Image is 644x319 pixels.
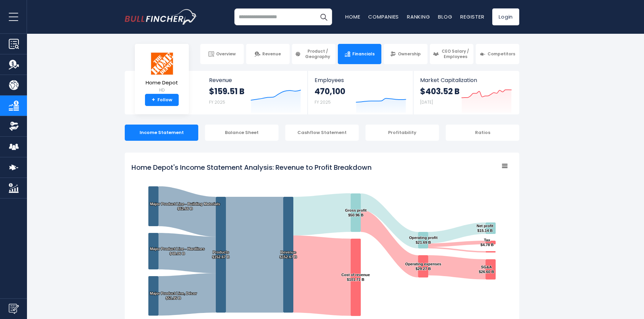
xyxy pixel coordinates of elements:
text: Revenue $152.67 B [280,250,297,259]
a: +Follow [145,94,179,106]
span: Market Capitalization [420,77,512,83]
div: Ratios [446,125,519,141]
small: HD [146,87,178,93]
a: Blog [438,13,452,20]
a: Companies [368,13,399,20]
a: Product / Geography [292,44,335,64]
a: Home [345,13,360,20]
a: Financials [338,44,381,64]
span: Revenue [209,77,301,83]
span: Financials [352,51,375,57]
text: Net profit $15.14 B [477,224,494,233]
strong: $159.51 B [209,86,244,97]
text: Gross profit $50.96 B [345,208,367,217]
text: Operating profit $21.69 B [409,236,438,244]
span: CEO Salary / Employees [441,49,470,59]
text: Cost of revenue $101.71 B [341,273,370,282]
button: Search [315,8,332,25]
div: Profitability [365,125,439,141]
a: Go to homepage [125,9,197,25]
a: Ranking [407,13,430,20]
strong: 470,100 [315,86,345,97]
a: Ownership [384,44,427,64]
a: Market Capitalization $403.52 B [DATE] [413,71,519,114]
strong: $403.52 B [420,86,460,97]
text: Operating expenses $29.27 B [405,262,441,271]
a: Revenue $159.51 B FY 2025 [202,71,308,114]
small: [DATE] [420,99,433,105]
a: Register [460,13,484,20]
a: Competitors [476,44,519,64]
div: Balance Sheet [205,125,279,141]
span: Competitors [488,51,515,57]
a: Home Depot HD [145,52,178,94]
div: Income Statement [125,125,198,141]
small: FY 2025 [209,99,225,105]
a: Overview [200,44,244,64]
small: FY 2025 [315,99,331,105]
span: Employees [315,77,406,83]
a: Employees 470,100 FY 2025 [308,71,413,114]
span: Home Depot [146,80,178,86]
a: CEO Salary / Employees [430,44,473,64]
span: Overview [216,51,236,57]
img: bullfincher logo [125,9,197,25]
strong: + [152,97,155,103]
text: Major Product Line, Décor $51.95 B [150,291,197,300]
a: Revenue [246,44,290,64]
span: Ownership [398,51,421,57]
span: Revenue [262,51,281,57]
text: SG&A $26.60 B [479,265,494,274]
a: Login [492,8,519,25]
text: Products $152.67 B [212,250,230,259]
text: Major Product Line - Hardlines $48.06 B [150,247,205,256]
img: Ownership [9,121,19,131]
tspan: Home Depot's Income Statement Analysis: Revenue to Profit Breakdown [131,163,372,172]
span: Product / Geography [303,49,332,59]
div: Cashflow Statement [285,125,359,141]
text: Major Product Line - Building Materials $52.66 B [150,202,220,211]
text: Tax $4.78 B [480,238,494,247]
